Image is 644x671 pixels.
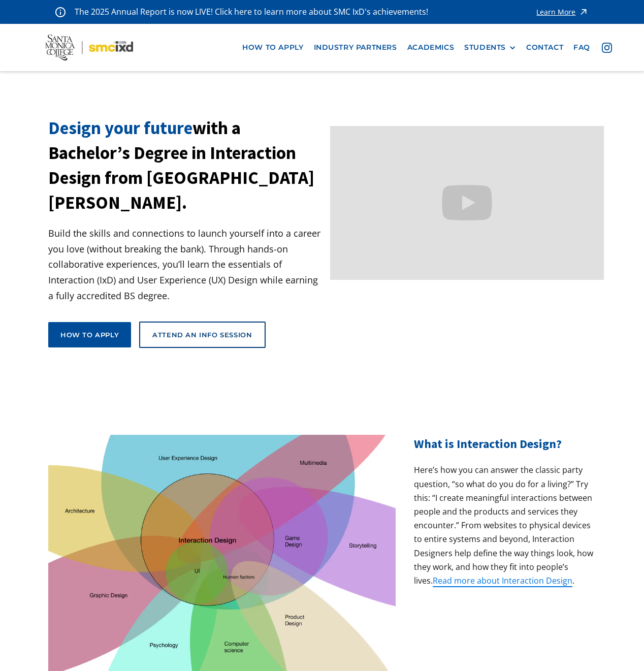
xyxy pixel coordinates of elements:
div: STUDENTS [464,43,516,52]
div: How to apply [60,330,119,339]
p: The 2025 Annual Report is now LIVE! Click here to learn more about SMC IxD's achievements! [75,5,429,19]
img: Santa Monica College - SMC IxD logo [45,35,133,60]
img: icon - information - alert [55,7,66,17]
p: Build the skills and connections to launch yourself into a career you love (without breaking the ... [48,226,322,303]
span: Design your future [48,117,192,139]
a: how to apply [237,38,308,57]
a: Academics [402,38,459,57]
img: icon - instagram [602,43,612,53]
a: Read more about Interaction Design [433,575,572,587]
div: Attend an Info Session [152,330,252,339]
iframe: Design your future with a Bachelor's Degree in Interaction Design from Santa Monica College [330,126,604,280]
p: Here’s how you can answer the classic party question, “so what do you do for a living?” Try this:... [414,463,596,588]
img: icon - arrow - alert [578,5,589,19]
a: contact [521,38,568,57]
h1: with a Bachelor’s Degree in Interaction Design from [GEOGRAPHIC_DATA][PERSON_NAME]. [48,116,322,215]
a: Attend an Info Session [139,322,265,348]
h2: What is Interaction Design? [414,435,596,453]
a: How to apply [48,322,131,347]
img: venn diagram showing how your career can be built from the IxD Bachelor's Degree and your interes... [48,435,396,670]
a: industry partners [309,38,402,57]
div: STUDENTS [464,43,506,52]
div: Learn More [536,9,575,16]
a: faq [568,38,595,57]
a: Learn More [536,5,589,19]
